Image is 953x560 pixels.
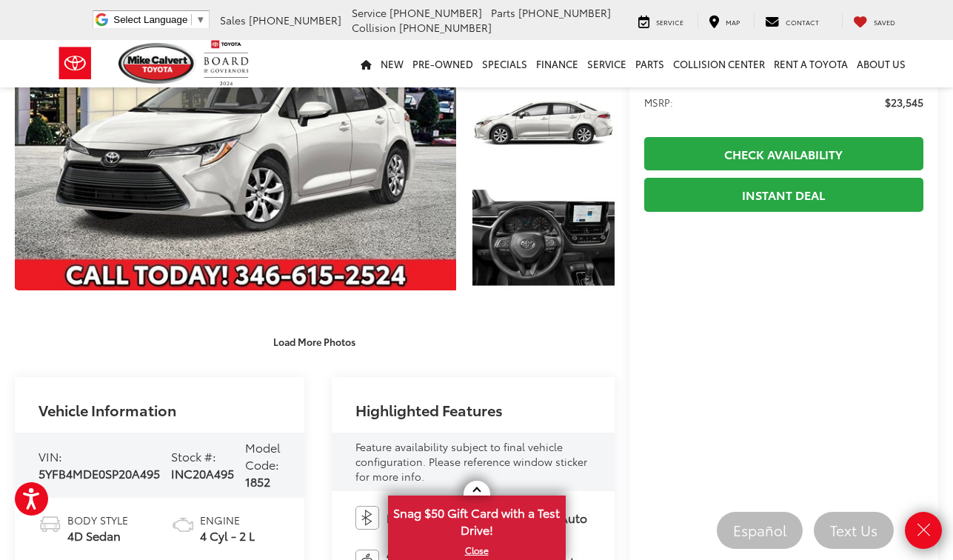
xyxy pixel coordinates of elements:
span: Select Language [113,14,187,25]
span: Snag $50 Gift Card with a Test Drive! [389,497,564,542]
a: Select Language​ [113,14,205,25]
h2: Vehicle Information [39,401,176,418]
h2: Highlighted Features [355,401,503,418]
img: 2025 Toyota Corolla LE [471,68,616,177]
span: 4D Sedan [67,527,128,544]
a: Expand Photo 3 [472,184,615,291]
a: Close [905,512,942,549]
span: [PHONE_NUMBER] [249,13,341,27]
span: Stock #: [171,447,216,464]
span: Service [352,5,387,20]
img: Bluetooth® [355,506,379,530]
span: Feature availability subject to final vehicle configuration. Please reference window sticker for ... [355,439,587,484]
img: Mike Calvert Toyota [118,43,197,84]
span: Collision [352,20,396,35]
span: Parts [491,5,515,20]
span: VIN: [39,447,62,464]
span: 5YFB4MDE0SP20A495 [39,464,160,481]
a: Expand Photo 2 [472,70,615,176]
a: Home [356,40,376,87]
span: [PHONE_NUMBER] [389,5,482,20]
span: ​ [191,14,192,25]
span: Model Code: [245,439,281,473]
span: INC20A495 [171,464,234,481]
span: [PHONE_NUMBER] [399,20,492,35]
span: 4 Cyl - 2 L [200,527,255,544]
span: Bluetooth® [387,510,448,527]
span: Body Style [67,513,128,527]
a: Finance [532,40,583,87]
img: Toyota [47,39,103,87]
span: [PHONE_NUMBER] [518,5,611,20]
a: Specials [478,40,532,87]
a: Pre-Owned [408,40,478,87]
span: Engine [200,513,255,527]
img: 2025 Toyota Corolla LE [471,183,616,292]
span: Sales [220,13,246,27]
span: ▼ [195,14,205,25]
a: New [376,40,408,87]
button: Load More Photos [263,328,366,354]
span: 1852 [245,473,270,490]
